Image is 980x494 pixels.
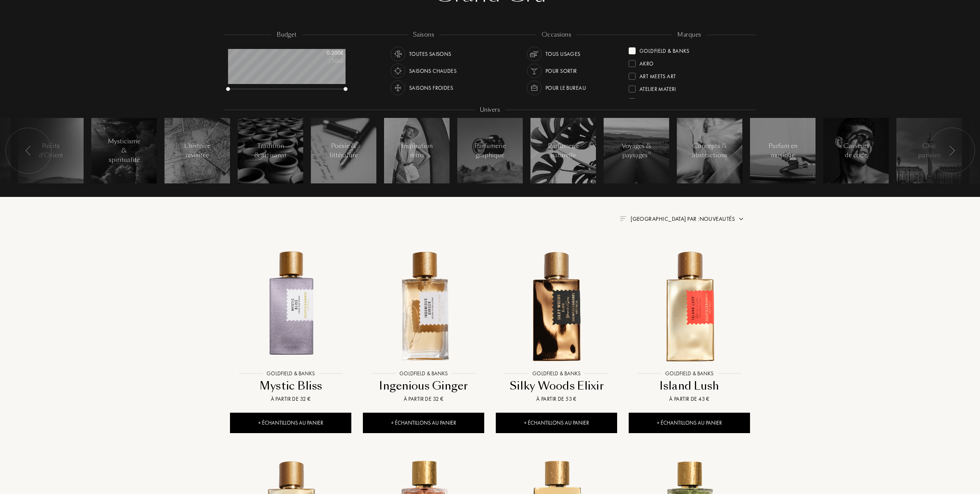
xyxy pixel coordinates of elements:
div: budget [271,30,302,39]
img: Ingenious Ginger Goldfield & Banks [364,245,483,365]
div: Pour le bureau [545,81,586,95]
div: À partir de 32 € [366,395,481,403]
img: usage_occasion_work_white.svg [529,82,540,93]
span: 11 [648,150,651,156]
div: marques [672,30,706,39]
div: À partir de 32 € [233,395,348,403]
div: Saisons froides [409,81,453,95]
div: Goldfield & Banks [639,44,689,55]
a: Silky Woods Elixir Goldfield & BanksGoldfield & BanksSilky Woods ElixirÀ partir de 53 € [496,237,617,413]
img: Island Lush Goldfield & Banks [629,245,749,365]
div: Toutes saisons [409,47,451,61]
div: + Échantillons au panier [496,413,617,433]
div: Parfumerie graphique [474,141,507,160]
a: Island Lush Goldfield & BanksGoldfield & BanksIsland LushÀ partir de 43 € [629,237,750,413]
div: Voyages & paysages [620,141,653,160]
div: Mysticisme & spiritualité [108,137,141,165]
img: filter_by.png [620,216,626,221]
div: Poésie & littérature [327,141,360,160]
img: usage_season_average_white.svg [393,49,403,59]
img: Mystic Bliss Goldfield & Banks [231,245,351,365]
div: Tradition & artisanat [254,141,287,160]
div: À partir de 43 € [632,395,747,403]
div: + Échantillons au panier [363,413,484,433]
div: Akro [639,57,654,67]
div: Baruti [639,95,656,106]
a: Mystic Bliss Goldfield & BanksGoldfield & BanksMystic BlissÀ partir de 32 € [230,237,351,413]
img: arrow.png [738,216,744,222]
div: + Échantillons au panier [230,413,351,433]
div: Atelier Materi [639,82,676,93]
img: arr_left.svg [25,146,32,156]
img: usage_occasion_party_white.svg [529,66,540,76]
div: Parfum en musique [767,141,799,160]
div: + Échantillons au panier [629,413,750,433]
div: Parfumerie naturelle [547,141,580,160]
div: Art Meets Art [639,70,676,80]
div: Saisons chaudes [409,64,456,78]
img: usage_occasion_all_white.svg [529,49,540,59]
div: 0 - 200 € [305,49,344,57]
img: usage_season_cold_white.svg [393,82,403,93]
div: Concepts & abstractions [692,141,727,160]
div: À partir de 53 € [499,395,614,403]
div: Inspiration rétro [401,141,433,160]
img: arr_left.svg [949,146,955,156]
div: Univers [475,106,505,114]
div: saisons [408,30,440,39]
div: /50mL [305,57,344,65]
span: [GEOGRAPHIC_DATA] par : Nouveautés [631,215,735,223]
img: usage_season_hot_white.svg [393,66,403,76]
img: Silky Woods Elixir Goldfield & Banks [497,245,616,365]
div: Casseurs de code [840,141,873,160]
div: Pour sortir [545,64,577,78]
div: occasions [536,30,577,39]
div: L'histoire revisitée [181,141,214,160]
a: Ingenious Ginger Goldfield & BanksGoldfield & BanksIngenious GingerÀ partir de 32 € [363,237,484,413]
div: Tous usages [545,47,581,61]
